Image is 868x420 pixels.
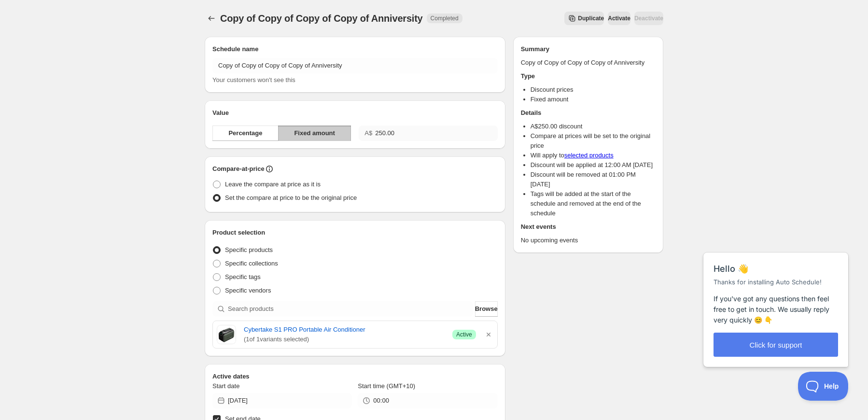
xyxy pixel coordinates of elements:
li: Discount prices [531,85,656,95]
span: Fixed amount [294,128,335,138]
button: Activate [608,12,630,25]
span: Active [456,331,472,338]
span: Set the compare at price to be the original price [225,194,357,201]
h2: Product selection [212,228,498,238]
span: Start date [212,382,239,390]
span: Browse [475,304,498,314]
span: Start time (GMT+10) [358,382,415,390]
li: A$ 250.00 discount [531,122,656,131]
li: Fixed amount [531,95,656,104]
span: Activate [608,14,630,22]
button: Secondary action label [564,12,604,25]
h2: Summary [521,44,656,54]
button: Percentage [212,126,279,141]
a: Cybertake S1 PRO Portable Air Conditioner [244,325,445,335]
iframe: Help Scout Beacon - Open [798,372,849,401]
h2: Value [212,108,498,118]
a: selected products [564,152,614,159]
span: Specific products [225,246,273,253]
span: ( 1 of 1 variants selected) [244,335,445,344]
span: Leave the compare at price as it is [225,181,321,188]
span: A$ [364,129,372,137]
button: Browse [475,301,498,317]
span: Percentage [228,128,262,138]
li: Compare at prices will be set to the original price [531,131,656,151]
h2: Details [521,108,656,118]
span: Copy of Copy of Copy of Copy of Anniversity [220,13,423,24]
span: Specific collections [225,260,278,267]
li: Discount will be applied at 12:00 AM [DATE] [531,160,656,170]
h2: Active dates [212,372,498,381]
p: Copy of Copy of Copy of Copy of Anniversity [521,58,656,68]
h2: Schedule name [212,44,498,54]
img: FOURTH SPACE S1 PRO Portable Air Condationer Outdoor Appliances Fourth Space [217,325,236,344]
h2: Type [521,71,656,81]
button: Fixed amount [278,126,351,141]
input: Search products [228,301,473,317]
h2: Next events [521,222,656,232]
span: Specific tags [225,273,261,280]
li: Discount will be removed at 01:00 PM [DATE] [531,170,656,189]
span: Duplicate [578,14,604,22]
button: Schedules [205,12,218,25]
li: Will apply to [531,151,656,160]
p: No upcoming events [521,236,656,245]
span: Specific vendors [225,287,271,294]
li: Tags will be added at the start of the schedule and removed at the end of the schedule [531,189,656,218]
iframe: Help Scout Beacon - Messages and Notifications [699,228,854,372]
h2: Compare-at-price [212,164,265,174]
span: Completed [431,14,459,22]
span: Your customers won't see this [212,76,295,84]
